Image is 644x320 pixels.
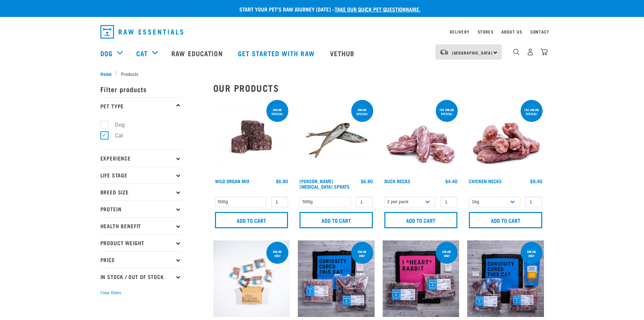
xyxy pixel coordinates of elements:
[215,212,288,228] input: Add to cart
[100,217,182,234] p: Health Benefit
[95,22,549,41] nav: dropdown navigation
[356,197,373,207] input: 1
[100,290,121,296] button: Clear filters
[478,30,494,33] a: Stores
[100,48,113,58] a: Dog
[213,99,290,175] img: Wild Organ Mix
[351,247,373,261] div: online only
[100,70,115,77] a: Home
[104,121,127,129] label: Dog
[527,48,534,56] img: user.png
[383,240,459,317] img: Assortment Of Raw Essential Products For Cats Including, Pink And Black Tote Bag With "I *Heart* ...
[100,81,182,98] p: Filter products
[100,234,182,251] p: Product Weight
[361,178,373,184] div: $6.80
[100,200,182,217] p: Protein
[100,251,182,268] p: Price
[530,30,549,33] a: Contact
[276,178,288,184] div: $6.80
[298,99,375,175] img: Jack Mackarel Sparts Raw Fish For Dogs
[271,197,288,207] input: 1
[467,99,544,175] img: Pile Of Chicken Necks For Pets
[335,7,421,10] a: take our quick pet questionnaire.
[100,184,182,200] p: Breed Size
[501,30,522,33] a: About Us
[165,40,231,67] a: Raw Education
[298,240,375,317] img: Assortment Of Raw Essential Products For Cats Including, Blue And Black Tote Bag With "Curiosity ...
[100,167,182,184] p: Life Stage
[266,105,288,119] div: ONLINE SPECIAL!
[100,150,182,167] p: Experience
[213,240,290,317] img: Cat 0 2sec
[300,212,373,228] input: Add to cart
[440,197,457,207] input: 1
[436,105,458,119] div: 1kg online special!
[100,70,112,77] span: Home
[513,49,520,55] img: home-icon-1@2x.png
[445,178,457,184] div: $4.40
[541,48,548,56] img: home-icon@2x.png
[530,178,542,184] div: $9.40
[467,240,544,317] img: NSP Kitten Update
[104,131,126,140] label: Cat
[323,40,363,67] a: Vethub
[136,48,148,58] a: Cat
[100,98,182,114] p: Pet Type
[100,25,183,39] img: Raw Essentials Logo
[469,212,542,228] input: Add to cart
[469,180,502,182] a: Chicken Necks
[521,105,543,119] div: 1kg online special!
[213,83,544,93] h2: Our Products
[100,70,544,77] nav: breadcrumbs
[384,180,410,182] a: Duck Necks
[436,247,458,261] div: online only
[450,30,469,33] a: Delivery
[215,180,249,182] a: Wild Organ Mix
[351,105,373,119] div: ONLINE SPECIAL!
[384,212,458,228] input: Add to cart
[300,180,350,188] a: [PERSON_NAME][MEDICAL_DATA] Sprats
[231,40,323,67] a: Get started with Raw
[525,197,542,207] input: 1
[521,247,543,261] div: online only
[100,268,182,285] p: In Stock / Out Of Stock
[266,247,288,261] div: ONLINE ONLY
[383,99,459,175] img: Pile Of Duck Necks For Pets
[439,49,449,55] img: van-moving.png
[452,51,493,54] span: [GEOGRAPHIC_DATA]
